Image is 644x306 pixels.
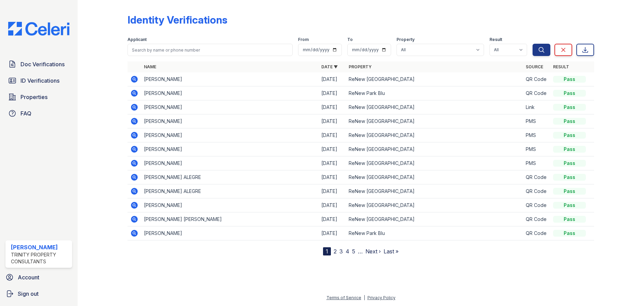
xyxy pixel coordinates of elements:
td: PMS [523,114,550,128]
td: QR Code [523,72,550,86]
div: [PERSON_NAME] [11,243,69,251]
td: [PERSON_NAME] ALEGRE [141,184,319,198]
a: 5 [352,248,355,255]
td: [DATE] [319,100,346,114]
label: Result [489,37,502,42]
div: Pass [553,90,586,97]
td: ReNew [GEOGRAPHIC_DATA] [346,128,523,142]
div: Pass [553,104,586,111]
td: ReNew [GEOGRAPHIC_DATA] [346,142,523,156]
td: [PERSON_NAME] [141,128,319,142]
a: Privacy Policy [367,295,395,300]
div: Pass [553,174,586,181]
td: [PERSON_NAME] [141,198,319,212]
td: PMS [523,142,550,156]
label: From [298,37,309,42]
div: | [364,295,365,300]
td: QR Code [523,170,550,184]
div: Pass [553,76,586,83]
a: Result [553,64,569,69]
label: To [347,37,353,42]
a: Account [3,270,75,284]
td: ReNew [GEOGRAPHIC_DATA] [346,170,523,184]
td: QR Code [523,212,550,226]
td: [PERSON_NAME] [141,100,319,114]
a: 3 [339,248,343,255]
div: Pass [553,146,586,153]
a: FAQ [5,107,72,120]
span: Properties [21,93,48,101]
a: 4 [346,248,349,255]
td: [DATE] [319,142,346,156]
td: ReNew Park Blu [346,86,523,100]
td: [DATE] [319,86,346,100]
td: [DATE] [319,226,346,240]
td: QR Code [523,184,550,198]
td: [PERSON_NAME] [141,142,319,156]
div: Pass [553,188,586,195]
td: [DATE] [319,114,346,128]
label: Applicant [128,37,147,42]
td: [PERSON_NAME] [141,72,319,86]
a: Last » [384,248,399,255]
div: Pass [553,132,586,139]
label: Property [397,37,415,42]
a: Sign out [3,287,75,301]
td: Link [523,100,550,114]
span: ID Verifications [21,76,59,85]
td: [DATE] [319,212,346,226]
td: [PERSON_NAME] [141,114,319,128]
div: Pass [553,160,586,167]
td: PMS [523,156,550,170]
td: ReNew [GEOGRAPHIC_DATA] [346,114,523,128]
td: [DATE] [319,184,346,198]
img: CE_Logo_Blue-a8612792a0a2168367f1c8372b55b34899dd931a85d93a1a3d3e32e68fde9ad4.png [3,22,75,36]
td: [DATE] [319,170,346,184]
a: 2 [334,248,337,255]
input: Search by name or phone number [128,44,293,56]
span: … [358,247,363,255]
div: Identity Verifications [128,14,227,26]
div: Trinity Property Consultants [11,251,69,265]
a: Date ▼ [321,64,338,69]
td: [DATE] [319,198,346,212]
a: Properties [5,90,72,104]
td: ReNew [GEOGRAPHIC_DATA] [346,156,523,170]
a: ID Verifications [5,74,72,87]
td: QR Code [523,226,550,240]
span: FAQ [21,109,31,117]
td: [DATE] [319,156,346,170]
td: [PERSON_NAME] [PERSON_NAME] [141,212,319,226]
div: Pass [553,216,586,223]
div: 1 [323,247,331,255]
td: QR Code [523,198,550,212]
td: [DATE] [319,128,346,142]
td: PMS [523,128,550,142]
div: Pass [553,118,586,125]
a: Source [526,64,543,69]
td: [PERSON_NAME] [141,156,319,170]
td: QR Code [523,86,550,100]
a: Property [349,64,372,69]
td: ReNew Park Blu [346,226,523,240]
td: [PERSON_NAME] [141,86,319,100]
td: [PERSON_NAME] [141,226,319,240]
div: Pass [553,202,586,209]
a: Doc Verifications [5,57,72,71]
div: Pass [553,230,586,237]
td: [DATE] [319,72,346,86]
td: [PERSON_NAME] ALEGRE [141,170,319,184]
a: Next › [365,248,381,255]
span: Sign out [18,290,39,298]
td: ReNew [GEOGRAPHIC_DATA] [346,212,523,226]
span: Account [18,273,39,281]
td: ReNew [GEOGRAPHIC_DATA] [346,184,523,198]
span: Doc Verifications [21,60,65,68]
a: Name [144,64,156,69]
a: Terms of Service [326,295,361,300]
td: ReNew [GEOGRAPHIC_DATA] [346,100,523,114]
td: ReNew [GEOGRAPHIC_DATA] [346,72,523,86]
td: ReNew [GEOGRAPHIC_DATA] [346,198,523,212]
